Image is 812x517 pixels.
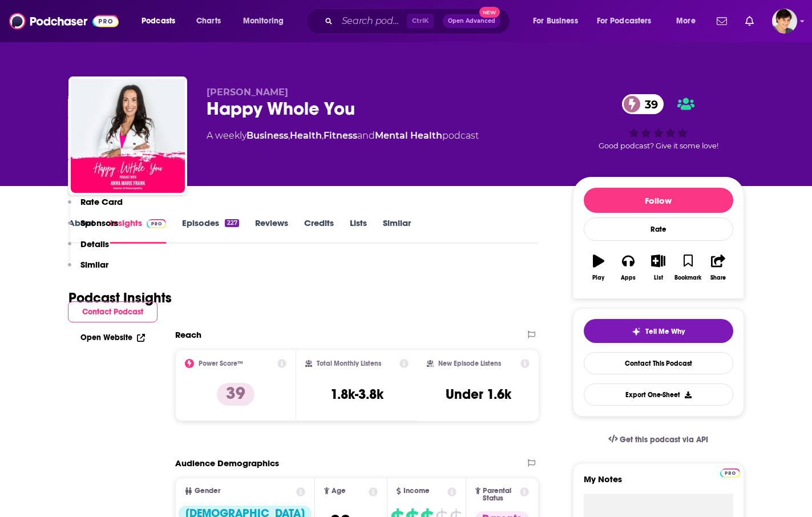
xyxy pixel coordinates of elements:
div: 39Good podcast? Give it some love! [573,87,744,157]
button: open menu [668,12,710,30]
span: Get this podcast via API [620,435,708,445]
a: 39 [622,94,664,114]
a: Mental Health [375,130,442,141]
button: Share [703,247,733,288]
div: Rate [584,217,733,241]
span: , [322,130,324,141]
h2: Power Score™ [199,360,243,367]
a: Health [290,130,322,141]
p: Similar [80,259,108,270]
button: Follow [584,188,733,213]
button: Apps [613,247,643,288]
div: Search podcasts, credits, & more... [317,8,521,34]
h3: Under 1.6k [446,386,511,403]
button: Play [584,247,613,288]
a: Show notifications dropdown [712,11,732,31]
input: Search podcasts, credits, & more... [337,12,407,30]
label: My Notes [584,474,733,494]
img: Happy Whole You [71,79,185,193]
a: Episodes227 [182,217,239,244]
span: New [479,7,500,18]
button: List [643,247,673,288]
div: List [654,274,663,281]
div: A weekly podcast [207,129,479,143]
span: 39 [633,94,664,114]
button: open menu [589,12,668,30]
button: Sponsors [68,217,118,239]
img: Podchaser Pro [720,468,740,478]
a: Lists [350,217,367,244]
a: Business [247,130,288,141]
span: Open Advanced [448,18,495,24]
a: Fitness [324,130,357,141]
h2: Total Monthly Listens [317,360,381,367]
span: Ctrl K [407,14,434,29]
a: Show notifications dropdown [741,11,758,31]
span: Income [403,487,430,495]
button: Open AdvancedNew [443,14,500,28]
a: Open Website [80,333,145,342]
p: 39 [217,383,254,406]
p: Details [80,239,109,249]
span: Age [332,487,346,495]
div: Play [592,274,604,281]
a: Similar [383,217,411,244]
h2: Reach [175,329,201,340]
a: Contact This Podcast [584,352,733,374]
img: Podchaser - Follow, Share and Rate Podcasts [9,10,119,32]
button: open menu [134,12,190,30]
img: tell me why sparkle [632,327,641,336]
button: Contact Podcast [68,301,157,322]
span: and [357,130,375,141]
button: open menu [525,12,592,30]
div: 227 [225,219,239,227]
h2: New Episode Listens [438,360,501,367]
span: , [288,130,290,141]
a: Charts [189,12,228,30]
div: Apps [621,274,636,281]
a: Reviews [255,217,288,244]
div: Bookmark [674,274,701,281]
span: Logged in as bethwouldknow [772,9,797,34]
button: open menu [235,12,298,30]
a: Credits [304,217,334,244]
span: For Business [533,13,578,29]
button: Bookmark [673,247,703,288]
span: [PERSON_NAME] [207,87,288,98]
span: Charts [196,13,221,29]
button: Details [68,239,109,260]
span: Parental Status [483,487,518,502]
a: Get this podcast via API [599,426,718,454]
span: Monitoring [243,13,284,29]
h2: Audience Demographics [175,458,279,468]
p: Sponsors [80,217,118,228]
div: Share [710,274,726,281]
a: Pro website [720,467,740,478]
span: More [676,13,696,29]
span: Gender [195,487,220,495]
button: Similar [68,259,108,280]
span: For Podcasters [597,13,652,29]
span: Tell Me Why [645,327,685,336]
h3: 1.8k-3.8k [330,386,383,403]
button: Export One-Sheet [584,383,733,406]
button: tell me why sparkleTell Me Why [584,319,733,343]
span: Good podcast? Give it some love! [599,142,718,150]
span: Podcasts [142,13,175,29]
button: Show profile menu [772,9,797,34]
img: User Profile [772,9,797,34]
